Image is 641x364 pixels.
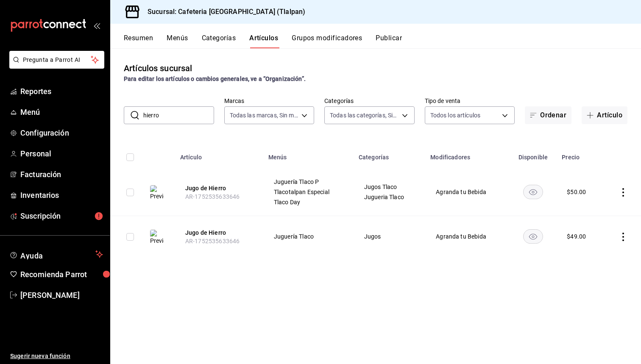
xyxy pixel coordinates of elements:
button: actions [619,233,627,241]
span: AR-1752535633646 [185,193,240,200]
span: Todos los artículos [430,111,481,119]
span: Recomienda Parrot [20,269,103,280]
a: Pregunta a Parrot AI [6,61,104,70]
button: Artículos [249,34,278,48]
th: Precio [557,141,603,168]
button: open_drawer_menu [93,22,100,29]
div: $ 49.00 [567,232,586,241]
th: Categorías [354,141,426,168]
th: Modificadores [425,141,509,168]
span: Tlaco Day [274,199,343,205]
div: Artículos sucursal [124,62,192,75]
span: Configuración [20,127,103,139]
button: Ordenar [525,106,571,124]
th: Artículo [175,141,263,168]
button: Pregunta a Parrot AI [9,51,104,69]
button: Categorías [202,34,236,48]
span: [PERSON_NAME] [20,289,103,301]
span: Facturación [20,169,103,180]
span: Agranda tu Bebida [436,189,499,195]
button: Artículo [582,106,627,124]
span: Todas las marcas, Sin marca [230,111,299,119]
span: Pregunta a Parrot AI [23,56,91,64]
th: Disponible [510,141,557,168]
span: Personal [20,148,103,159]
div: $ 50.00 [567,188,586,196]
label: Marcas [224,98,315,104]
span: AR-1752535633646 [185,238,240,245]
button: availability-product [523,185,543,199]
span: Menú [20,106,103,118]
span: Inventarios [20,189,103,201]
button: edit-product-location [185,228,253,237]
label: Tipo de venta [425,98,515,104]
span: Juguería Tlaco [274,233,343,239]
button: Resumen [124,34,153,48]
span: Reportes [20,86,103,97]
button: actions [619,188,627,197]
div: navigation tabs [124,34,641,48]
span: Agranda tu Bebida [436,233,499,239]
span: Suscripción [20,210,103,222]
h3: Sucursal: Cafeteria [GEOGRAPHIC_DATA] (Tlalpan) [141,7,305,17]
button: Publicar [376,34,402,48]
span: Jugos Tlaco [364,184,415,190]
th: Menús [263,141,354,168]
span: Ayuda [20,249,92,259]
input: Buscar artículo [143,107,214,124]
button: Grupos modificadores [292,34,362,48]
span: Jugueria Tlaco [364,194,415,200]
img: Preview [150,230,164,245]
span: Tlacotalpan Especial [274,189,343,195]
label: Categorías [324,98,415,104]
span: Juguería Tlaco P [274,179,343,185]
span: Jugos [364,233,415,239]
img: Preview [150,185,164,200]
span: Sugerir nueva función [10,352,103,361]
button: Menús [167,34,188,48]
span: Todas las categorías, Sin categoría [330,111,399,119]
button: edit-product-location [185,184,253,192]
strong: Para editar los artículos o cambios generales, ve a “Organización”. [124,75,306,82]
button: availability-product [523,229,543,244]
